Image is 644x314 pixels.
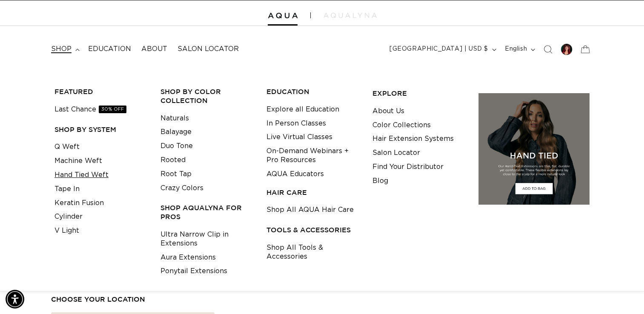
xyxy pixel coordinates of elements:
h3: Shop by Color Collection [160,87,253,105]
a: Salon Locator [372,146,420,160]
a: About [136,40,172,59]
a: About Us [372,104,404,118]
h3: EXPLORE [372,89,465,98]
span: [GEOGRAPHIC_DATA] | USD $ [389,45,488,54]
a: Naturals [160,111,189,126]
h3: SHOP BY SYSTEM [54,125,147,134]
a: In Person Classes [266,117,326,131]
a: Blog [372,174,388,188]
a: Rooted [160,153,186,167]
a: Ponytail Extensions [160,264,227,278]
a: Balayage [160,125,192,139]
a: Cylinder [54,210,83,224]
a: Color Collections [372,118,431,132]
summary: shop [46,40,83,59]
span: shop [51,45,72,54]
summary: Search [538,40,557,59]
img: Aqua Hair Extensions [268,13,298,19]
a: Keratin Fusion [54,196,104,210]
button: English [500,41,538,57]
span: English [505,45,527,54]
a: Salon Locator [172,40,244,59]
h3: EDUCATION [266,87,359,96]
a: Crazy Colors [160,181,203,195]
a: Live Virtual Classes [266,130,332,144]
a: Tape In [54,182,80,196]
a: Ultra Narrow Clip in Extensions [160,228,253,251]
a: Last Chance30% OFF [54,103,126,117]
div: Accessibility Menu [6,290,24,308]
img: aqualyna.com [323,13,377,18]
a: Education [83,40,136,59]
a: Hand Tied Weft [54,168,109,182]
a: Explore all Education [266,103,339,117]
span: Education [88,45,131,54]
a: Aura Extensions [160,251,216,265]
span: 30% OFF [99,106,126,113]
a: Find Your Distributor [372,160,444,174]
a: Shop All Tools & Accessories [266,241,359,264]
a: Shop All AQUA Hair Care [266,203,354,217]
h3: FEATURED [54,87,147,96]
button: [GEOGRAPHIC_DATA] | USD $ [384,41,500,57]
a: Duo Tone [160,139,193,153]
span: Salon Locator [177,45,239,54]
a: V Light [54,224,79,238]
a: Root Tap [160,167,192,181]
a: Q Weft [54,140,80,154]
iframe: Chat Widget [601,273,644,314]
h3: choose your location [51,295,593,304]
a: On-Demand Webinars + Pro Resources [266,144,359,167]
a: AQUA Educators [266,167,324,181]
h3: HAIR CARE [266,188,359,197]
span: About [141,45,167,54]
h3: Shop AquaLyna for Pros [160,203,253,221]
a: Machine Weft [54,154,102,168]
h3: TOOLS & ACCESSORIES [266,226,359,234]
a: Hair Extension Systems [372,132,454,146]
